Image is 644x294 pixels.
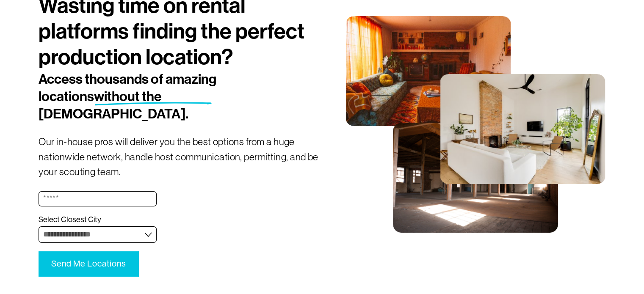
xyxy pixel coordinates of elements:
[51,259,126,269] span: Send Me Locations
[39,226,157,243] select: Select Closest City
[39,71,275,123] h2: Access thousands of amazing locations
[39,135,322,179] p: Our in-house pros will deliver you the best options from a huge nationwide network, handle host c...
[39,88,188,122] span: without the [DEMOGRAPHIC_DATA].
[39,251,138,276] button: Send Me LocationsSend Me Locations
[39,215,101,225] span: Select Closest City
